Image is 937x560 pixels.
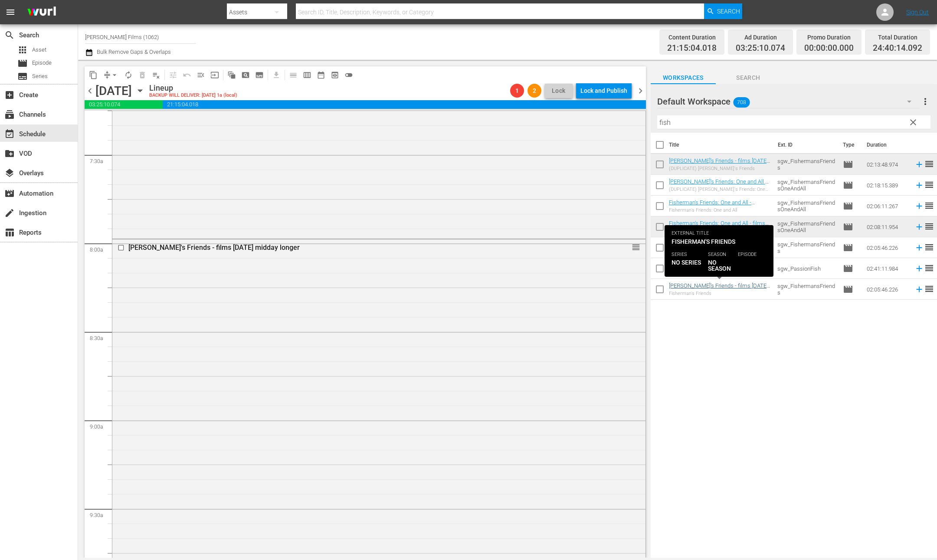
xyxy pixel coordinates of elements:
span: Episode [843,201,853,211]
span: 24:40:14.092 [873,43,922,53]
span: reorder [924,284,934,294]
span: auto_awesome_motion_outlined [227,71,236,79]
a: [PERSON_NAME]'s Friends - films [DATE] midday shorter [669,282,770,295]
th: Title [669,133,773,157]
td: 02:41:11.984 [863,258,911,279]
span: content_copy [89,71,98,79]
span: 21:15:04.018 [667,43,717,53]
span: input [210,71,219,79]
a: [PERSON_NAME]'s Friends - films [DATE] midday longer [669,157,770,170]
td: 02:06:11.267 [863,196,911,216]
span: Asset [32,46,46,54]
span: calendar_view_week_outlined [303,71,311,79]
span: reorder [924,263,934,273]
button: reorder [632,242,640,251]
img: ans4CAIJ8jUAAAAAAAAAAAAAAAAAAAAAAAAgQb4GAAAAAAAAAAAAAAAAAAAAAAAAJMjXAAAAAAAAAAAAAAAAAAAAAAAAgAT5G... [21,2,62,23]
span: autorenew_outlined [124,71,133,79]
div: Fisherman's Friends: One and All [669,207,770,213]
td: 02:05:46.226 [863,237,911,258]
div: Fisherman's Friends [669,291,770,296]
div: Fisherman's Friends: One and All [669,228,770,234]
span: Search [716,72,781,83]
span: Search [717,3,740,19]
span: 2 [527,87,541,94]
span: Episode [843,242,853,253]
span: chevron_right [635,85,646,96]
div: Lineup [149,83,237,93]
span: Episode [843,180,853,190]
span: Episode [843,222,853,232]
div: Ad Duration [736,31,785,43]
div: Passion Fish [669,270,740,275]
div: BACKUP WILL DELIVER: [DATE] 1a (local) [149,93,237,98]
span: Update Metadata from Key Asset [208,68,222,82]
a: Passion Fish - classic [DATE] [669,262,740,268]
span: reorder [924,159,934,169]
span: menu_open [197,71,205,79]
a: Fisherman's Friends: One and All - international [669,199,755,212]
span: clear [908,117,918,128]
span: chevron_left [85,85,95,96]
span: Refresh All Search Blocks [222,66,239,83]
span: Search [4,30,15,40]
span: pageview_outlined [241,71,250,79]
span: Series [17,71,28,82]
td: sgw_FishermansFriendsOneAndAll [774,216,839,237]
span: Loop Content [121,68,135,82]
button: Lock and Publish [576,83,632,98]
td: sgw_PassionFish [774,258,839,279]
div: Lock and Publish [580,83,627,98]
td: sgw_FishermansFriends [774,154,839,175]
span: reorder [924,200,934,211]
span: Episode [843,159,853,170]
div: (DUPLICATE) [PERSON_NAME]'s Friends [669,166,770,171]
span: Ingestion [4,208,15,218]
svg: Add to Schedule [914,222,924,232]
span: reorder [924,221,934,232]
span: Bulk Remove Gaps & Overlaps [95,49,171,55]
span: more_vert [920,96,930,107]
td: 02:08:11.954 [863,216,911,237]
th: Type [838,133,862,157]
span: Episode [843,284,853,295]
span: 03:25:10.074 [736,43,785,53]
a: [PERSON_NAME]'s Friends - international april [669,241,768,254]
th: Duration [862,133,914,157]
span: menu [5,7,16,17]
span: Revert to Primary Episode [180,68,194,82]
span: 00:00:00.000 [804,43,854,53]
span: arrow_drop_down [110,71,119,79]
a: Fisherman's Friends: One and All - films midday shorter [669,220,769,233]
span: Episode [17,58,28,69]
div: [DATE] [95,84,132,98]
div: Default Workspace [657,89,920,114]
svg: Add to Schedule [914,201,924,211]
span: preview_outlined [331,71,339,79]
span: date_range_outlined [317,71,325,79]
span: 21:15:04.018 [163,100,646,109]
div: Content Duration [667,31,717,43]
td: 02:13:48.974 [863,154,911,175]
span: subtitles_outlined [255,71,264,79]
div: Fisherman's Friends [669,249,770,255]
button: Search [704,3,742,19]
span: 1 [510,87,524,94]
button: Lock [545,84,573,98]
span: Asset [17,45,28,55]
th: Ext. ID [773,133,838,157]
a: Sign Out [906,9,929,16]
span: Reports [4,227,15,238]
button: more_vert [920,91,930,112]
td: sgw_FishermansFriendsOneAndAll [774,196,839,216]
svg: Add to Schedule [914,180,924,190]
span: Lock [548,86,569,95]
span: playlist_remove_outlined [152,71,161,79]
span: reorder [924,180,934,190]
div: [PERSON_NAME]'s Friends - films [DATE] midday longer [128,243,596,252]
span: Create [4,90,15,100]
span: Channels [4,109,15,120]
span: Episode [843,263,853,274]
button: clear [906,115,920,129]
span: compress [103,71,111,79]
span: Copy Lineup [86,68,100,82]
